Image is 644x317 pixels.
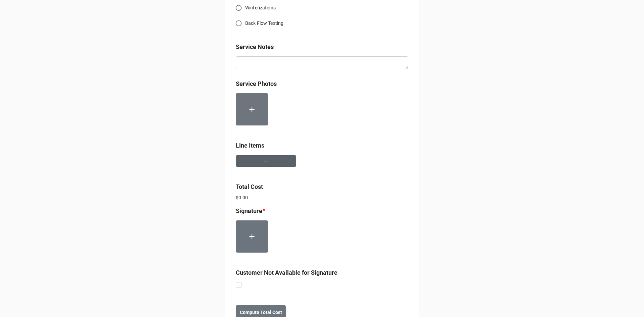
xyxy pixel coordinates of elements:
[236,42,274,52] label: Service Notes
[236,183,263,190] b: Total Cost
[240,309,282,316] b: Compute Total Cost
[236,141,264,150] label: Line Items
[236,206,262,216] label: Signature
[236,79,277,89] label: Service Photos
[245,20,283,27] span: Back Flow Testing
[236,268,337,277] label: Customer Not Available for Signature
[236,194,408,201] p: $0.00
[245,4,276,11] span: Winterizations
